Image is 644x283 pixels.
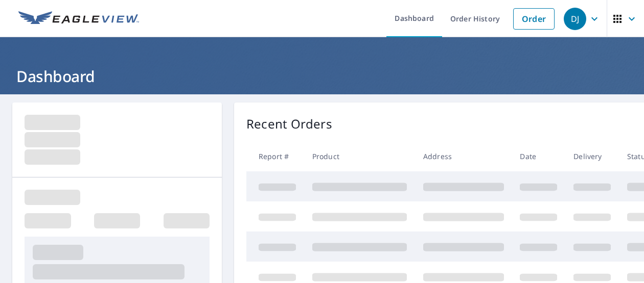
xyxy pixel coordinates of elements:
[565,141,619,171] th: Delivery
[512,141,565,171] th: Date
[415,141,512,171] th: Address
[12,66,632,87] h1: Dashboard
[246,115,332,133] p: Recent Orders
[18,11,139,27] img: EV Logo
[246,141,304,171] th: Report #
[513,8,555,30] a: Order
[564,8,586,30] div: DJ
[304,141,415,171] th: Product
